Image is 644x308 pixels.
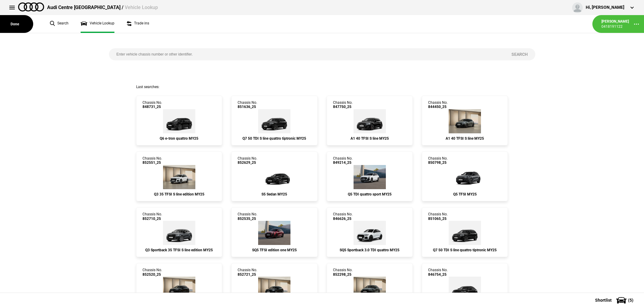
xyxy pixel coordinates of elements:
[238,192,311,196] div: S5 Sedan MY25
[258,109,290,133] img: Audi_4MQCN2_25_EI_0E0E_PAH_WA7_WC7_N0Q_54K_(Nadin:_54K_C95_N0Q_PAH_WA7_WC7)_ext.png
[143,272,162,277] span: 852520_25
[586,293,644,308] button: Shortlist(5)
[47,4,158,11] div: Audi Centre [GEOGRAPHIC_DATA] /
[238,248,311,252] div: SQ5 TFSI edition one MY25
[428,105,448,109] span: 844450_25
[504,48,535,60] button: Search
[333,268,353,277] div: Chassis No.
[238,212,257,221] div: Chassis No.
[238,160,257,165] span: 852629_25
[333,160,353,165] span: 849214_25
[428,100,448,109] div: Chassis No.
[238,272,257,277] span: 852721_25
[601,19,629,24] div: [PERSON_NAME]
[428,248,501,252] div: Q7 50 TDI S line quattro tiptronic MY25
[143,160,162,165] span: 852551_25
[333,156,353,165] div: Chassis No.
[163,277,195,301] img: Audi_4MT0X2_25_EI_0E0E_PAH_WC7_N0Q_6FJ_3S2_WF9_F23_WC7-1_(Nadin:_3S2_6FJ_C96_F23_N0Q_PAH_WC7_WF9)...
[18,2,44,11] img: audi.png
[428,268,448,277] div: Chassis No.
[333,212,353,221] div: Chassis No.
[629,17,644,32] button: ...
[354,165,386,189] img: Audi_GUBAUY_25S_GX_2Y2Y_PAH_WA7_5MB_6FJ_WXC_PWL_F80_H65_(Nadin:_5MB_6FJ_C56_F80_H65_PAH_PWL_S9S_W...
[238,136,311,141] div: Q7 50 TDI S line quattro tiptronic MY25
[333,272,353,277] span: 852298_25
[143,136,216,141] div: Q6 e-tron quattro MY25
[256,165,293,189] img: Audi_FU2S5Y_25S_GX_0E0E_PAH_5MK_WA2_PQ7_8RT_PYH_PWO_3FP_F19_(Nadin:_3FP_5MK_8RT_C95_F19_PAH_PQ7_P...
[109,48,504,60] input: Enter vehicle chassis number or other identifier.
[428,192,501,196] div: Q5 TFSI MY25
[238,100,257,109] div: Chassis No.
[354,277,386,301] img: Audi_8YMRWY_25_TG_6Y6Y_WA9_PEJ_64U_5J2_(Nadin:_5J2_64U_C48_PEJ_S7K_WA9)_ext.png
[428,136,501,141] div: A1 40 TFSI S line MY25
[601,19,629,29] a: [PERSON_NAME]0418191122
[601,24,629,29] div: 0418191122
[81,15,114,33] a: Vehicle Lookup
[333,105,353,109] span: 847750_25
[136,85,159,89] span: Last searches:
[258,221,290,245] img: Audi_GUBS5Y_25LE_GX_S5S5_PAH_6FJ_(Nadin:_6FJ_C56_PAH)_ext.png
[163,109,195,133] img: Audi_GFBA38_25_GX_0E0E_WA7_WA2_PAH_PYH_V39_PQ3_PG6_VW5_(Nadin:_C05_PAH_PG6_PQ3_PYH_V39_VW5_WA2_WA...
[143,212,162,221] div: Chassis No.
[238,105,257,109] span: 851636_25
[143,105,162,109] span: 848731_25
[143,100,162,109] div: Chassis No.
[428,156,448,165] div: Chassis No.
[586,5,624,11] div: Hi, [PERSON_NAME]
[238,268,257,277] div: Chassis No.
[449,277,481,301] img: Audi_FU2AZG_25_FW_0E0E_WA9_PAH_9VS_WA7_PYH_3FP_U43_(Nadin:_3FP_9VS_C84_PAH_PYH_SN8_U43_WA7_WA9)_e...
[354,109,386,133] img: Audi_GBACFG_25_ZV_0E0E_WA2_N4M_(Nadin:_C43_N4M_WA2)_ext.png
[238,217,257,221] span: 852535_25
[143,156,162,165] div: Chassis No.
[143,268,162,277] div: Chassis No.
[143,192,216,196] div: Q3 35 TFSI S line edition MY25
[428,160,448,165] span: 850798_25
[143,248,216,252] div: Q3 Sportback 35 TFSI S line edition MY25
[428,272,448,277] span: 846754_25
[447,165,483,189] img: Audi_GUBAZG_25_FW_6Y6Y_WA9_PAH_WA7_6FJ_PYH_F80_H65_(Nadin:_6FJ_C56_F80_H65_PAH_PYH_WA7_WA9)_ext.png
[238,156,257,165] div: Chassis No.
[428,212,448,221] div: Chassis No.
[333,192,406,196] div: Q5 TDI quattro sport MY25
[163,221,195,245] img: Audi_F3NCCX_25LE_FZ_6Y6Y_3FB_6FJ_V72_WN8_X8C_(Nadin:_3FB_6FJ_C62_V72_WN8)_ext.png
[125,5,158,10] span: Vehicle Lookup
[333,136,406,141] div: A1 40 TFSI S line MY25
[258,277,290,301] img: Audi_F3NC6Y_25_EI_0E0E_PXC_WC7_52Z_2JD_(Nadin:_2JD_52Z_C62_PXC_WC7)_ext.png
[333,217,353,221] span: 846626_25
[354,221,386,245] img: Audi_FYTS5A_25_EI_2Y2Y_WN9_1KK_1LI_59Q_(Nadin:_1KK_1LI_59Q_C52_WN9)_ext.png
[595,298,612,302] span: Shortlist
[50,15,69,33] a: Search
[163,165,195,189] img: Audi_F3BCCX_25LE_FZ_2Y2Y_3FU_6FJ_3S2_V72_WN8_(Nadin:_3FU_3S2_6FJ_C62_V72_WN8)_ext.png
[333,248,406,252] div: SQ5 Sportback 3.0 TDI quattro MY25
[127,15,149,33] a: Trade ins
[449,221,481,245] img: Audi_4MQCN2_25_EI_0E0E_PAH_WA7_WC7_N0Q_54K_(Nadin:_54K_C95_N0Q_PAH_WA7_WC7)_ext.png
[428,217,448,221] span: 851065_25
[143,217,162,221] span: 852710_25
[449,109,481,133] img: Audi_GBACFG_25_ZV_Z70E_4ZD_WA2_6H4_N4M_6FB_(Nadin:_4ZD_6FB_6H4_C43_N4M_WA2)_ext.png
[333,100,353,109] div: Chassis No.
[628,298,633,302] span: ( 5 )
